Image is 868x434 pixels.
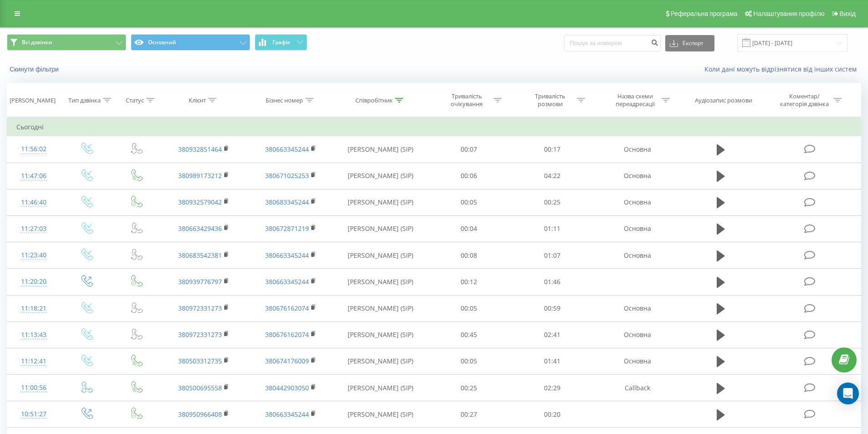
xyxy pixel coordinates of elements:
span: Графік [272,39,290,46]
a: 380683542381 [178,251,222,260]
div: Бізнес номер [266,97,303,104]
div: 11:47:06 [16,167,51,185]
div: [PERSON_NAME] [10,97,56,104]
td: 00:45 [427,322,511,348]
td: 00:25 [427,375,511,401]
td: 00:06 [427,163,511,189]
a: 380663345244 [265,251,309,260]
td: [PERSON_NAME] (SIP) [334,189,427,215]
a: 380663429436 [178,224,222,233]
div: 11:56:02 [16,140,51,158]
td: 00:08 [427,242,511,269]
td: 00:05 [427,189,511,215]
a: 380972331273 [178,304,222,312]
a: 380989173212 [178,171,222,180]
input: Пошук за номером [564,35,661,51]
td: [PERSON_NAME] (SIP) [334,348,427,374]
a: 380663345244 [265,277,309,286]
td: 01:41 [511,348,594,374]
div: 11:18:21 [16,300,51,317]
span: Всі дзвінки [22,39,52,46]
td: [PERSON_NAME] (SIP) [334,242,427,269]
td: 01:11 [511,215,594,242]
td: 04:22 [511,163,594,189]
td: [PERSON_NAME] (SIP) [334,295,427,322]
div: 11:20:20 [16,273,51,291]
td: Callback [594,375,680,401]
td: Основна [594,348,680,374]
div: 11:13:43 [16,326,51,344]
a: Коли дані можуть відрізнятися вiд інших систем [704,65,861,73]
a: 380663345244 [265,145,309,153]
div: Клієнт [189,97,206,104]
a: 380932851464 [178,145,222,153]
td: 00:25 [511,189,594,215]
div: Співробітник [355,97,393,104]
a: 380676162074 [265,304,309,312]
td: [PERSON_NAME] (SIP) [334,136,427,163]
td: Основна [594,215,680,242]
td: [PERSON_NAME] (SIP) [334,269,427,295]
td: 00:05 [427,348,511,374]
a: 380672871219 [265,224,309,233]
div: 11:23:40 [16,246,51,264]
td: 01:07 [511,242,594,269]
td: Основна [594,322,680,348]
td: 00:12 [427,269,511,295]
td: [PERSON_NAME] (SIP) [334,322,427,348]
td: 00:20 [511,401,594,428]
td: Основна [594,163,680,189]
td: Основна [594,295,680,322]
a: 380683345244 [265,198,309,206]
div: 11:12:41 [16,352,51,370]
a: 380442903050 [265,383,309,392]
span: Реферальна програма [671,10,738,17]
div: Тривалість розмови [526,92,575,108]
td: Основна [594,242,680,269]
td: Сьогодні [7,118,861,136]
span: Налаштування профілю [753,10,824,17]
a: 380676162074 [265,330,309,339]
div: Тип дзвінка [68,97,101,104]
td: 02:41 [511,322,594,348]
td: 00:07 [427,136,511,163]
div: 11:27:03 [16,220,51,238]
td: 00:59 [511,295,594,322]
a: 380939776797 [178,277,222,286]
button: Скинути фільтри [7,65,63,73]
td: Основна [594,136,680,163]
a: 380674176009 [265,357,309,365]
div: Коментар/категорія дзвінка [778,92,831,108]
a: 380671025253 [265,171,309,180]
td: 01:46 [511,269,594,295]
td: 00:27 [427,401,511,428]
button: Всі дзвінки [7,34,126,51]
td: Основна [594,189,680,215]
td: [PERSON_NAME] (SIP) [334,163,427,189]
a: 380663345244 [265,410,309,419]
td: 00:04 [427,215,511,242]
td: [PERSON_NAME] (SIP) [334,215,427,242]
div: Аудіозапис розмови [695,97,752,104]
div: Статус [126,97,144,104]
div: 10:51:27 [16,405,51,423]
button: Графік [255,34,307,51]
div: Тривалість очікування [442,92,491,108]
a: 380932579042 [178,198,222,206]
button: Основний [131,34,250,51]
td: 02:29 [511,375,594,401]
td: [PERSON_NAME] (SIP) [334,375,427,401]
a: 380972331273 [178,330,222,339]
button: Експорт [665,35,714,51]
div: Назва схеми переадресації [611,92,659,108]
div: Open Intercom Messenger [837,383,859,404]
td: 00:17 [511,136,594,163]
div: 11:46:40 [16,194,51,211]
a: 380950966408 [178,410,222,419]
a: 380503312735 [178,357,222,365]
td: [PERSON_NAME] (SIP) [334,401,427,428]
div: 11:00:56 [16,379,51,397]
a: 380500695558 [178,383,222,392]
span: Вихід [840,10,856,17]
td: 00:05 [427,295,511,322]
